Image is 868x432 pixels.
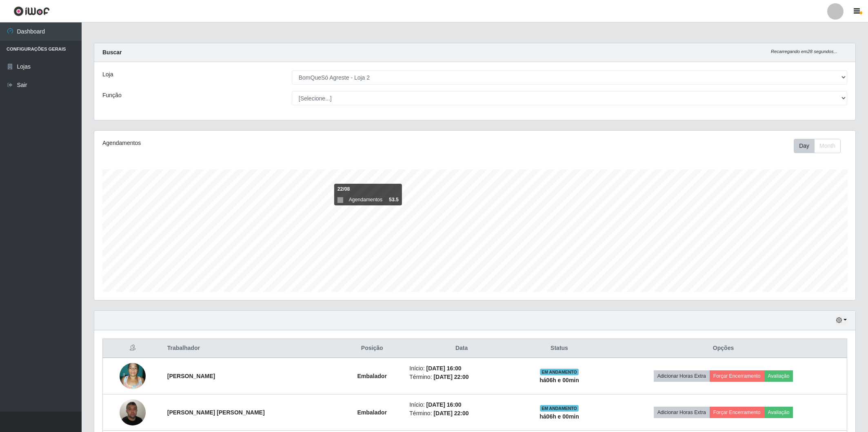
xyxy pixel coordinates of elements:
[102,70,113,79] label: Loja
[540,369,579,375] span: EM ANDAMENTO
[409,364,514,373] li: Início:
[340,339,404,358] th: Posição
[600,339,847,358] th: Opções
[654,407,710,418] button: Adicionar Horas Extra
[357,373,387,379] strong: Embalador
[409,373,514,381] li: Término:
[794,139,841,153] div: First group
[162,339,340,358] th: Trabalhador
[710,370,764,382] button: Forçar Encerramento
[540,405,579,412] span: EM ANDAMENTO
[764,407,793,418] button: Avaliação
[167,373,215,379] strong: [PERSON_NAME]
[771,49,837,54] i: Recarregando em 28 segundos...
[710,407,764,418] button: Forçar Encerramento
[426,401,462,408] time: [DATE] 16:00
[794,139,815,153] button: Day
[167,409,265,416] strong: [PERSON_NAME] [PERSON_NAME]
[433,410,468,416] time: [DATE] 22:00
[539,413,579,420] strong: há 06 h e 00 min
[357,409,387,416] strong: Embalador
[120,359,146,393] img: 1677665450683.jpeg
[433,374,468,380] time: [DATE] 22:00
[654,370,710,382] button: Adicionar Horas Extra
[519,339,600,358] th: Status
[814,139,841,153] button: Month
[102,139,406,147] div: Agendamentos
[409,409,514,418] li: Término:
[102,91,122,100] label: Função
[120,395,146,430] img: 1714957062897.jpeg
[539,377,579,383] strong: há 06 h e 00 min
[426,365,462,372] time: [DATE] 16:00
[13,6,50,16] img: CoreUI Logo
[102,49,122,56] strong: Buscar
[404,339,519,358] th: Data
[764,370,793,382] button: Avaliação
[409,401,514,409] li: Início:
[794,139,847,153] div: Toolbar with button groups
